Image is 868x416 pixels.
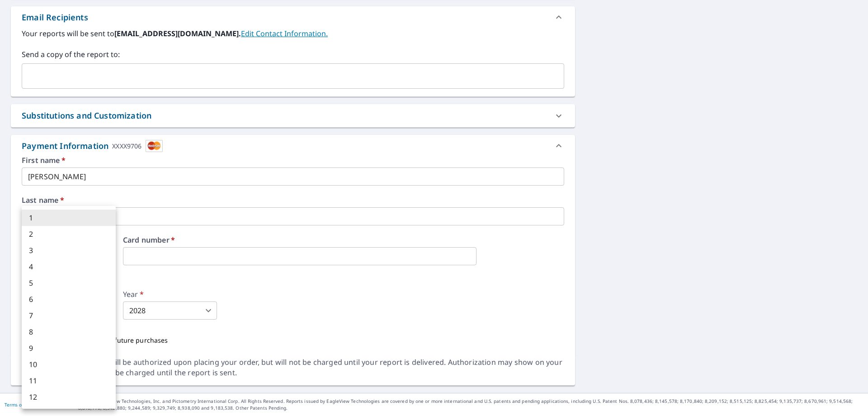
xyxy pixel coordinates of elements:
[22,324,116,340] li: 8
[22,210,116,226] li: 1
[22,258,116,275] li: 4
[22,242,116,258] li: 3
[22,340,116,356] li: 9
[22,373,116,389] li: 11
[22,356,116,373] li: 10
[22,226,116,242] li: 2
[22,307,116,324] li: 7
[22,275,116,291] li: 5
[22,291,116,307] li: 6
[22,389,116,405] li: 12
